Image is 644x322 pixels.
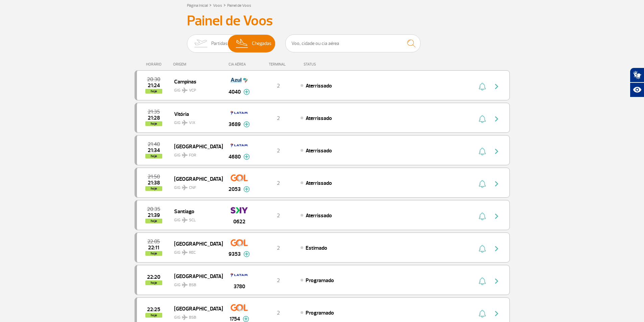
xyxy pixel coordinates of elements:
[187,13,457,29] h3: Painel de Voos
[222,62,256,67] div: CIA AÉREA
[229,120,241,128] span: 3689
[145,219,162,223] span: hoje
[300,62,355,67] div: STATUS
[189,185,196,191] span: CNF
[479,115,486,123] img: sino-painel-voo.svg
[229,88,241,96] span: 4040
[148,83,160,88] span: 2025-09-24 21:24:00
[211,35,228,52] span: Partidas
[182,185,188,190] img: destiny_airplane.svg
[493,147,501,155] img: seta-direita-painel-voo.svg
[277,309,280,316] span: 2
[277,245,280,251] span: 2
[232,35,252,52] img: slider-desembarque
[243,154,250,160] img: mais-info-painel-voo.svg
[243,251,250,257] img: mais-info-painel-voo.svg
[145,89,162,94] span: hoje
[182,315,188,320] img: destiny_airplane.svg
[174,142,217,151] span: [GEOGRAPHIC_DATA]
[148,116,160,120] span: 2025-09-24 21:28:21
[148,174,160,179] span: 2025-09-24 21:50:00
[223,1,226,9] a: >
[306,180,332,187] span: Aterrissado
[145,186,162,191] span: hoje
[182,120,188,125] img: destiny_airplane.svg
[233,218,245,226] span: 0622
[252,35,271,52] span: Chegadas
[285,34,421,52] input: Voo, cidade ou cia aérea
[174,77,217,86] span: Campinas
[256,62,300,67] div: TERMINAL
[493,180,501,188] img: seta-direita-painel-voo.svg
[148,148,160,153] span: 2025-09-24 21:34:00
[147,77,160,82] span: 2025-09-24 20:30:00
[213,3,222,8] a: Voos
[182,88,188,93] img: destiny_airplane.svg
[630,68,644,82] button: Abrir tradutor de língua de sinais.
[277,147,280,154] span: 2
[174,214,217,223] span: GIG
[148,213,160,218] span: 2025-09-24 21:39:43
[229,153,241,161] span: 4680
[174,116,217,126] span: GIG
[243,121,250,127] img: mais-info-painel-voo.svg
[493,212,501,220] img: seta-direita-painel-voo.svg
[182,282,188,288] img: destiny_airplane.svg
[145,251,162,256] span: hoje
[479,212,486,220] img: sino-painel-voo.svg
[227,3,251,8] a: Painel de Voos
[173,62,222,67] div: ORIGEM
[190,35,211,52] img: slider-embarque
[234,282,245,291] span: 3780
[209,1,212,9] a: >
[479,309,486,318] img: sino-painel-voo.svg
[306,212,332,219] span: Aterrissado
[145,154,162,158] span: hoje
[174,109,217,118] span: Vitória
[630,82,644,97] button: Abrir recursos assistivos.
[479,277,486,285] img: sino-painel-voo.svg
[493,245,501,253] img: seta-direita-painel-voo.svg
[493,309,501,318] img: seta-direita-painel-voo.svg
[174,181,217,191] span: GIG
[479,245,486,253] img: sino-painel-voo.svg
[479,82,486,91] img: sino-painel-voo.svg
[493,82,501,91] img: seta-direita-painel-voo.svg
[189,315,196,321] span: BSB
[229,250,241,258] span: 9353
[145,280,162,285] span: hoje
[147,207,160,212] span: 2025-09-24 20:35:00
[306,115,332,122] span: Aterrissado
[189,120,195,126] span: VIX
[243,316,249,322] img: mais-info-painel-voo.svg
[174,246,217,256] span: GIG
[147,275,160,279] span: 2025-09-24 22:20:00
[145,121,162,126] span: hoje
[189,282,196,288] span: BSB
[148,142,160,147] span: 2025-09-24 21:40:00
[479,180,486,188] img: sino-painel-voo.svg
[189,217,196,223] span: SCL
[243,186,250,192] img: mais-info-painel-voo.svg
[148,245,159,250] span: 2025-09-24 22:11:00
[493,115,501,123] img: seta-direita-painel-voo.svg
[174,174,217,183] span: [GEOGRAPHIC_DATA]
[306,309,334,316] span: Programado
[277,82,280,89] span: 2
[148,180,160,185] span: 2025-09-24 21:38:09
[493,277,501,285] img: seta-direita-painel-voo.svg
[189,152,196,158] span: FOR
[306,82,332,89] span: Aterrissado
[174,272,217,280] span: [GEOGRAPHIC_DATA]
[189,88,196,94] span: VCP
[479,147,486,155] img: sino-painel-voo.svg
[277,180,280,187] span: 2
[174,304,217,313] span: [GEOGRAPHIC_DATA]
[174,311,217,321] span: GIG
[147,239,160,244] span: 2025-09-24 22:05:00
[148,109,160,114] span: 2025-09-24 21:35:00
[306,277,334,284] span: Programado
[145,313,162,318] span: hoje
[182,250,188,255] img: destiny_airplane.svg
[174,207,217,216] span: Santiago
